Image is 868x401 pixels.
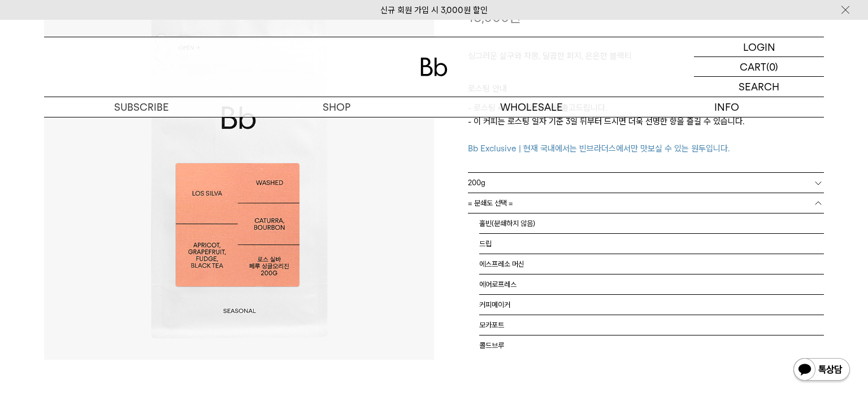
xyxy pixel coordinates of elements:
a: CART (0) [694,57,824,77]
a: SHOP [239,97,434,117]
p: INFO [629,97,824,117]
li: 모카포트 [479,315,824,335]
span: Bb Exclusive | 현재 국내에서는 빈브라더스에서만 맛보실 수 있는 원두입니다. [468,143,730,154]
p: - 로스팅 4일 이내의 원두를 출고드립니다. - 이 커피는 로스팅 일자 기준 3일 뒤부터 드시면 더욱 선명한 향을 즐길 수 있습니다. [468,101,824,155]
p: SEARCH [739,77,779,97]
li: 에어로프레스 [479,274,824,295]
li: 커피메이커 [479,295,824,315]
li: 홀빈(분쇄하지 않음) [479,213,824,234]
span: = 분쇄도 선택 = [468,193,513,213]
p: WHOLESALE [434,97,629,117]
img: 로고 [420,58,448,76]
li: 드립 [479,234,824,254]
a: 신규 회원 가입 시 3,000원 할인 [380,5,488,15]
p: CART [740,57,766,76]
img: 카카오톡 채널 1:1 채팅 버튼 [792,357,851,384]
span: 200g [468,173,485,193]
a: SUBSCRIBE [44,97,239,117]
p: LOGIN [743,37,775,56]
p: (0) [766,57,778,76]
li: 에스프레소 머신 [479,254,824,274]
li: 콜드브루 [479,335,824,356]
a: LOGIN [694,37,824,57]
